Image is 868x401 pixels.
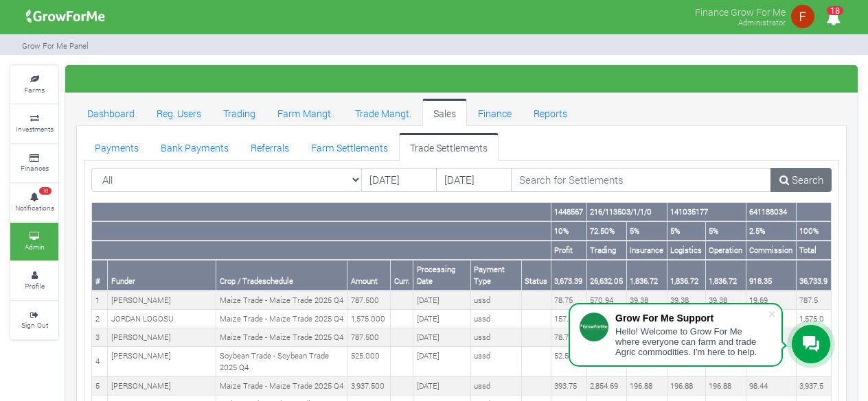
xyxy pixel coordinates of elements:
[626,260,667,291] th: 1,836.72
[586,291,626,309] td: 570.94
[216,310,347,328] td: Maize Trade - Maize Trade 2025 Q4
[10,105,58,143] a: Investments
[25,242,45,252] small: Admin
[586,260,626,291] th: 26,632.05
[523,99,578,126] a: Reports
[361,168,437,193] input: DD/MM/YYYY
[216,328,347,347] td: Maize Trade - Maize Trade 2025 Q4
[108,291,216,309] td: [PERSON_NAME]
[551,328,586,347] td: 78.75
[586,241,626,260] th: Trading
[92,310,108,328] td: 2
[422,99,467,126] a: Sales
[150,133,240,160] a: Bank Payments
[615,313,768,324] div: Grow For Me Support
[796,310,831,328] td: 1,575.0
[108,310,216,328] td: JORDAN LOGOSU
[108,328,216,347] td: [PERSON_NAME]
[22,40,89,51] small: Grow For Me Panel
[413,328,471,347] td: [DATE]
[21,3,110,30] img: growforme image
[347,260,391,291] th: Amount
[92,260,108,291] th: #
[216,377,347,396] td: Maize Trade - Maize Trade 2025 Q4
[586,221,626,241] th: 72.50%
[820,3,847,34] i: Notifications
[626,221,667,241] th: 5%
[746,377,796,396] td: 98.44
[413,260,471,291] th: Processing Date
[92,291,108,309] td: 1
[391,260,413,291] th: Curr.
[551,260,586,291] th: 3,673.39
[216,260,347,291] th: Crop / Tradeschedule
[551,291,586,309] td: 78.75
[626,377,667,396] td: 196.88
[266,99,344,126] a: Farm Mangt.
[738,17,786,27] small: Administrator
[212,99,266,126] a: Trading
[399,133,499,160] a: Trade Settlements
[626,241,667,260] th: Insurance
[10,66,58,104] a: Farms
[108,377,216,396] td: [PERSON_NAME]
[15,203,54,212] small: Notifications
[667,377,705,396] td: 196.88
[551,241,586,260] th: Profit
[21,163,49,173] small: Finances
[521,260,551,291] th: Status
[10,262,58,300] a: Profile
[216,291,347,309] td: Maize Trade - Maize Trade 2025 Q4
[344,99,422,126] a: Trade Mangt.
[470,377,521,396] td: ussd
[470,328,521,347] td: ussd
[39,187,52,195] span: 18
[705,221,746,241] th: 5%
[470,260,521,291] th: Payment Type
[16,124,54,134] small: Investments
[347,291,391,309] td: 787.500
[511,168,772,193] input: Search for Settlements
[705,241,746,260] th: Operation
[796,221,831,241] th: 100%
[10,184,58,221] a: 18 Notifications
[551,310,586,328] td: 157.5
[347,328,391,347] td: 787.500
[796,291,831,309] td: 787.5
[10,145,58,182] a: Finances
[84,133,150,160] a: Payments
[770,168,832,193] a: Search
[413,291,471,309] td: [DATE]
[467,99,523,126] a: Finance
[586,377,626,396] td: 2,854.69
[667,203,746,221] th: 141035177
[470,310,521,328] td: ussd
[300,133,399,160] a: Farm Settlements
[413,347,471,377] td: [DATE]
[667,260,705,291] th: 1,836.72
[347,347,391,377] td: 525.000
[746,241,796,260] th: Commission
[667,241,705,260] th: Logistics
[551,377,586,396] td: 393.75
[470,291,521,309] td: ussd
[827,6,843,15] span: 18
[551,203,586,221] th: 1448567
[551,347,586,377] td: 52.5
[413,377,471,396] td: [DATE]
[746,260,796,291] th: 918.35
[21,320,48,330] small: Sign Out
[667,221,705,241] th: 5%
[746,291,796,309] td: 19.69
[615,326,768,357] div: Hello! Welcome to Grow For Me where everyone can farm and trade Agric commodities. I'm here to help.
[10,223,58,260] a: Admin
[24,85,45,95] small: Farms
[705,291,746,309] td: 39.38
[216,347,347,377] td: Soybean Trade - Soybean Trade 2025 Q4
[796,377,831,396] td: 3,937.5
[413,310,471,328] td: [DATE]
[347,377,391,396] td: 3,937.500
[746,203,796,221] th: 641188034
[551,221,586,241] th: 10%
[796,241,831,260] th: Total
